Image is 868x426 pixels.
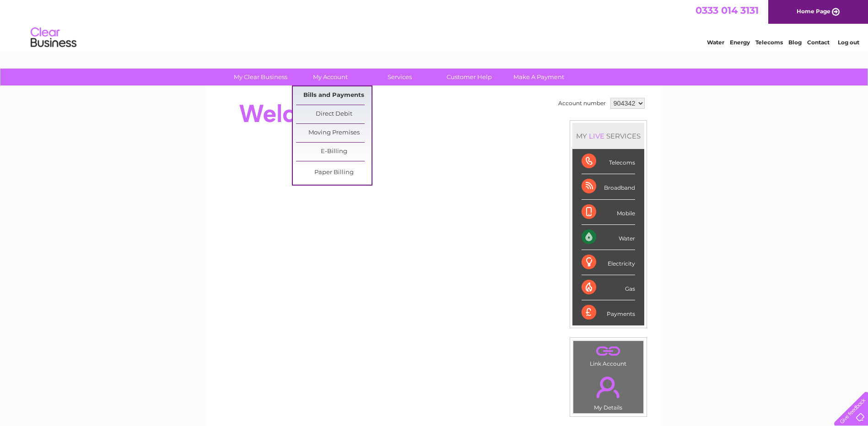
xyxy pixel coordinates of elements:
[582,149,635,174] div: Telecoms
[296,124,372,142] a: Moving Premises
[296,143,372,161] a: E-Billing
[431,69,507,85] a: Customer Help
[587,132,606,140] div: LIVE
[582,200,635,225] div: Mobile
[296,164,372,182] a: Paper Billing
[576,371,641,403] a: .
[730,39,750,46] a: Energy
[296,105,372,123] a: Direct Debit
[218,5,651,44] div: Clear Business is a trading name of Verastar Limited (registered in [GEOGRAPHIC_DATA] No. 3667643...
[582,275,635,300] div: Gas
[807,39,830,46] a: Contact
[556,96,608,111] td: Account number
[582,174,635,199] div: Broadband
[838,39,859,46] a: Log out
[296,86,372,105] a: Bills and Payments
[292,69,368,85] a: My Account
[573,369,644,414] td: My Details
[572,123,644,149] div: MY SERVICES
[501,69,577,85] a: Make A Payment
[30,24,77,52] img: logo.png
[788,39,802,46] a: Blog
[707,39,724,46] a: Water
[582,300,635,325] div: Payments
[582,250,635,275] div: Electricity
[223,69,298,85] a: My Clear Business
[695,5,759,16] a: 0333 014 3131
[362,69,437,85] a: Services
[576,343,641,359] a: .
[755,39,783,46] a: Telecoms
[582,225,635,250] div: Water
[573,341,644,369] td: Link Account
